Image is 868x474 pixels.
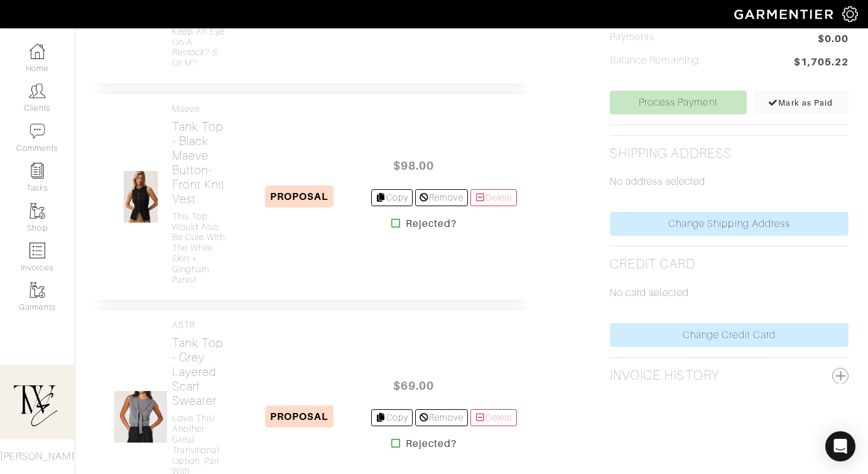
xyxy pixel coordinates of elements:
[415,409,467,426] a: Remove
[610,285,849,300] p: No card selected
[30,282,45,298] img: garments-icon-b7da505a4dc4fd61783c78ac3ca0ef83fa9d6f193b1c9dc38574b1d14d53ca28.png
[123,170,159,223] img: ReECnEtwuVHZAnwyhafrARcL
[470,409,517,426] a: Delete
[406,436,457,451] strong: Rejected?
[30,123,45,139] img: comment-icon-a0a6a9ef722e966f86d9cbdc48e553b5cf19dbc54f86b18d962a5391bc8f6eb6.png
[610,55,699,67] h5: Balance Remaining
[172,336,229,408] h2: Tank Top - Grey Layered scarf sweater
[610,256,696,272] h2: Credit Card
[30,43,45,59] img: dashboard-icon-dbcd8f5a0b271acd01030246c82b418ddd0df26cd7fceb0bd07c9910d44c42f6.png
[114,390,167,443] img: CgBWAP4mCBED3GeniJLEmfbd
[172,211,229,285] h4: This top would also be cute with the white skirt + gingham pants!
[728,3,842,25] img: garmentier-logo-header-white-b43fb05a5012e4ada735d5af1a66efaba907eab6374d6393d1fbf88cb4ef424d.png
[371,409,413,426] a: Copy
[265,405,334,427] span: PROPOSAL
[371,189,413,206] a: Copy
[406,216,457,231] strong: Rejected?
[376,372,452,399] span: $69.00
[30,163,45,179] img: reminder-icon-8004d30b9f0a5d33ae49ab947aed9ed385cf756f9e5892f1edd6e32f2345188e.png
[376,152,452,179] span: $98.00
[172,104,229,114] h4: Maeve
[470,189,517,206] a: Delete
[818,31,849,47] span: $0.00
[610,212,849,236] a: Change Shipping Address
[265,185,334,207] span: PROPOSAL
[610,31,654,43] h5: Payments
[415,189,467,206] a: Remove
[610,174,849,189] p: No address selected
[172,119,229,206] h2: Tank Top - Black Maeve Button-Front Knit Vest
[794,55,849,72] span: $1,705.22
[30,203,45,219] img: garments-icon-b7da505a4dc4fd61783c78ac3ca0ef83fa9d6f193b1c9dc38574b1d14d53ca28.png
[610,146,732,162] h2: Shipping Address
[768,98,833,107] span: Mark as Paid
[30,83,45,99] img: clients-icon-6bae9207a08558b7cb47a8932f037763ab4055f8c8b6bfacd5dc20c3e0201464.png
[610,323,849,347] a: Change Credit Card
[30,243,45,258] img: orders-icon-0abe47150d42831381b5fb84f609e132dff9fe21cb692f30cb5eec754e2cba89.png
[753,91,849,114] a: Mark as Paid
[610,91,747,114] a: Process Payment
[842,6,858,22] img: gear-icon-white-bd11855cb880d31180b6d7d6211b90ccbf57a29d726f0c71d8c61bd08dd39cc2.png
[172,320,229,331] h4: ASTR
[825,431,855,461] div: Open Intercom Messenger
[172,104,229,285] a: Maeve Tank Top - BlackMaeve Button-Front Knit Vest This top would also be cute with the white ski...
[610,368,719,383] h2: Invoice History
